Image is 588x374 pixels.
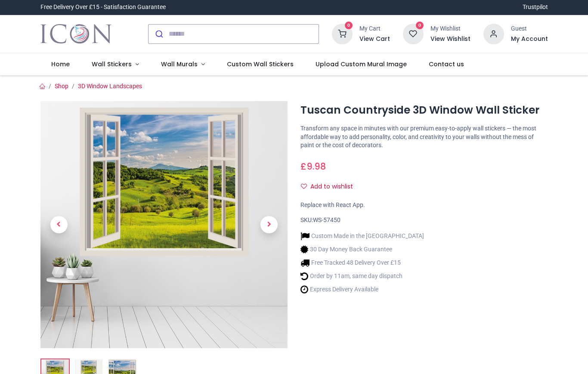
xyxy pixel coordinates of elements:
div: My Cart [359,25,390,33]
span: 9.98 [306,160,326,173]
li: 30 Day Money Back Guarantee [300,245,424,254]
a: View Cart [359,35,390,43]
i: Add to wishlist [301,183,307,189]
li: Order by 11am, same day dispatch [300,272,424,281]
span: Upload Custom Mural Image [316,60,407,68]
li: Free Tracked 48 Delivery Over £15 [300,258,424,267]
a: 0 [403,30,424,37]
sup: 0 [416,22,424,30]
span: Contact us [429,60,464,68]
span: Next [260,216,278,233]
a: Trustpilot [523,3,548,12]
p: Transform any space in minutes with our premium easy-to-apply wall stickers — the most affordable... [300,124,548,150]
div: SKU: [300,216,548,225]
div: Guest [511,25,548,33]
span: Wall Stickers [92,60,132,68]
button: Submit [149,25,169,43]
img: Icon Wall Stickers [40,22,111,46]
span: Custom Wall Stickers [227,60,294,68]
span: Wall Murals [161,60,198,68]
h1: Tuscan Countryside 3D Window Wall Sticker [300,103,548,117]
a: Shop [55,83,68,90]
a: Wall Murals [150,53,216,76]
a: My Account [511,35,548,43]
li: Express Delivery Available [300,285,424,294]
span: £ [300,160,326,173]
div: My Wishlist [430,25,470,33]
a: Next [251,138,288,311]
div: Free Delivery Over £15 - Satisfaction Guarantee [40,3,166,12]
li: Custom Made in the [GEOGRAPHIC_DATA] [300,232,424,241]
div: Replace with React App. [300,201,548,210]
span: WS-57450 [313,216,340,223]
a: Logo of Icon Wall Stickers [40,22,111,46]
sup: 0 [345,22,353,30]
a: View Wishlist [430,35,470,43]
a: 0 [332,30,353,37]
button: Add to wishlistAdd to wishlist [300,179,360,194]
span: Home [51,60,70,68]
img: Tuscan Countryside 3D Window Wall Sticker [40,101,288,349]
a: Wall Stickers [81,53,150,76]
span: Previous [50,216,68,233]
a: Previous [40,138,77,311]
a: 3D Window Landscapes [78,83,142,90]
